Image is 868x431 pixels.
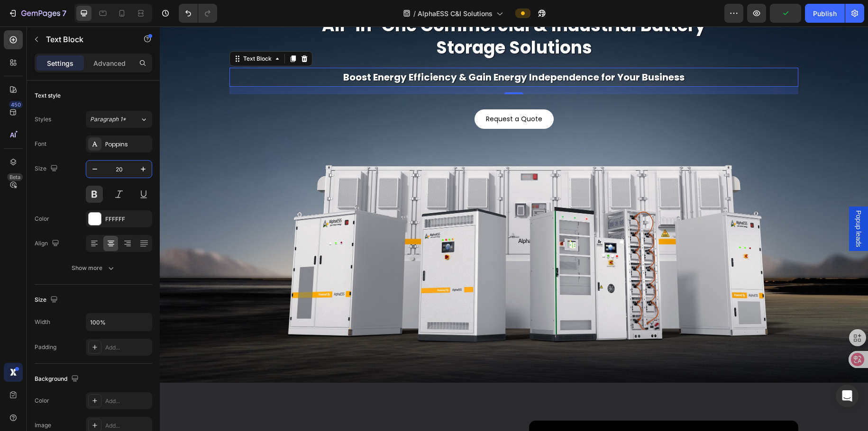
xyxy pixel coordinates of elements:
[105,397,150,405] div: Add...
[105,215,150,224] div: FFFFFF
[86,111,152,128] button: Paragraph 1*
[813,9,837,18] div: Publish
[315,83,394,102] a: Request a Quote
[179,4,217,23] div: Undo/Redo
[35,318,50,326] div: Width
[4,4,71,23] button: 7
[90,115,126,124] span: Paragraph 1*
[805,4,845,23] button: Publish
[72,263,116,273] div: Show more
[93,58,126,68] p: Advanced
[7,173,23,181] div: Beta
[35,215,49,223] div: Color
[836,385,859,407] div: Open Intercom Messenger
[105,422,150,430] div: Add...
[326,87,383,99] p: Request a Quote
[35,396,49,405] div: Color
[105,343,150,352] div: Add...
[35,260,152,277] button: Show more
[46,34,127,45] p: Text Block
[694,184,704,221] span: Popup leads
[35,294,60,306] div: Size
[35,373,81,386] div: Background
[413,9,416,18] span: /
[35,237,61,250] div: Align
[86,314,152,331] input: Auto
[62,8,66,19] p: 7
[70,41,639,60] div: Rich Text Editor. Editing area: main
[418,9,493,18] span: AlphaESS C&I Solutions
[105,140,150,149] div: Poppins
[35,421,51,430] div: Image
[35,162,60,175] div: Size
[82,28,114,36] div: Text Block
[9,101,23,108] div: 450
[160,27,868,431] iframe: Design area
[35,115,51,124] div: Styles
[71,42,638,59] p: Boost Energy Efficiency & Gain Energy Independence for Your Business
[47,58,73,68] p: Settings
[35,140,46,148] div: Font
[35,343,56,351] div: Padding
[35,91,61,100] div: Text style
